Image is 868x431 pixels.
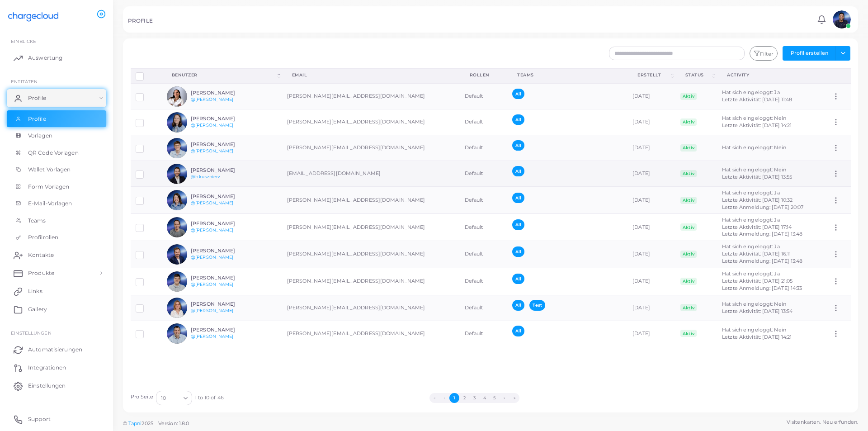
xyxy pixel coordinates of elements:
a: Produkte [7,264,106,282]
span: Links [28,287,42,295]
a: @[PERSON_NAME] [191,148,234,153]
span: Vorlagen [28,132,52,140]
h5: PROFILE [128,18,153,24]
span: Letzte Aktivität: [DATE] 14:21 [722,122,792,128]
img: avatar [167,164,187,184]
td: [PERSON_NAME][EMAIL_ADDRESS][DOMAIN_NAME] [282,241,460,268]
span: Aktiv [680,170,697,177]
span: Hat sich eingeloggt: Nein [722,144,786,151]
h6: [PERSON_NAME] [191,167,257,173]
span: All [512,326,524,336]
a: @b.kusznierz [191,174,220,179]
a: Auswertung [7,49,106,67]
span: E-Mail-Vorlagen [28,199,72,208]
input: Search for option [167,393,180,403]
span: Hat sich eingeloggt: Nein [722,301,786,307]
td: [DATE] [627,214,675,241]
span: All [512,114,524,125]
a: logo [8,9,58,25]
ul: Pagination [224,393,725,403]
span: Aktiv [680,330,697,337]
a: @[PERSON_NAME] [191,334,234,339]
a: Support [7,410,106,428]
th: Action [827,68,851,83]
a: Profile [7,110,106,128]
span: Hat sich eingeloggt: Ja [722,89,780,95]
span: All [512,274,524,284]
span: Aktiv [680,251,697,258]
a: Integrationen [7,359,106,377]
a: @[PERSON_NAME] [191,308,234,313]
span: Letzte Aktivität: [DATE] 14:21 [722,334,792,340]
a: @[PERSON_NAME] [191,255,234,260]
a: @[PERSON_NAME] [191,97,234,102]
span: Hat sich eingeloggt: Nein [722,327,786,333]
div: Email [292,72,450,78]
img: avatar [167,217,187,237]
span: Aktiv [680,197,697,204]
div: Benutzer [172,72,276,78]
span: Aktiv [680,144,697,152]
td: [DATE] [627,161,675,187]
td: [PERSON_NAME][EMAIL_ADDRESS][DOMAIN_NAME] [282,109,460,135]
h6: [PERSON_NAME] [191,142,257,147]
button: Go to page 2 [459,393,469,403]
a: Teams [7,212,106,229]
a: Profile [7,89,106,107]
span: QR Code Vorlagen [28,149,79,157]
button: Profil erstellen [783,46,836,61]
span: All [512,140,524,151]
img: avatar [167,271,187,292]
h6: [PERSON_NAME] [191,90,257,96]
span: Einstellungen [11,330,51,336]
span: 1 to 10 of 46 [195,394,224,402]
span: Teams [28,217,46,225]
a: @[PERSON_NAME] [191,123,234,128]
button: Filter [750,46,778,61]
img: avatar [167,298,187,318]
td: [DATE] [627,268,675,295]
td: Default [460,268,508,295]
a: Gallery [7,300,106,318]
span: Profilrollen [28,233,58,242]
td: [DATE] [627,109,675,135]
a: Form Vorlagen [7,178,106,195]
span: EINBLICKE [11,38,36,44]
img: avatar [167,244,187,265]
span: Letzte Aktivität: [DATE] 17:14 [722,224,792,230]
h6: [PERSON_NAME] [191,248,257,254]
td: [DATE] [627,241,675,268]
span: All [512,219,524,230]
td: Default [460,241,508,268]
span: Letzte Aktivität: [DATE] 21:05 [722,278,793,284]
label: Pro Seite [131,393,154,401]
span: Kontakte [28,251,54,259]
a: avatar [830,10,853,28]
td: [PERSON_NAME][EMAIL_ADDRESS][DOMAIN_NAME] [282,135,460,161]
td: [EMAIL_ADDRESS][DOMAIN_NAME] [282,161,460,187]
span: Auswertung [28,54,62,62]
button: Go to last page [509,393,519,403]
h6: [PERSON_NAME] [191,275,257,281]
td: [PERSON_NAME][EMAIL_ADDRESS][DOMAIN_NAME] [282,321,460,346]
td: [PERSON_NAME][EMAIL_ADDRESS][DOMAIN_NAME] [282,268,460,295]
td: [PERSON_NAME][EMAIL_ADDRESS][DOMAIN_NAME] [282,295,460,321]
td: [DATE] [627,321,675,346]
span: All [512,166,524,176]
td: Default [460,295,508,321]
span: Test [529,300,545,310]
span: Letzte Anmeldung: [DATE] 20:07 [722,204,803,210]
span: Aktiv [680,118,697,126]
td: [PERSON_NAME][EMAIL_ADDRESS][DOMAIN_NAME] [282,214,460,241]
div: Search for option [156,391,192,405]
span: Hat sich eingeloggt: Nein [722,166,786,173]
span: Letzte Aktivität: [DATE] 16:11 [722,251,791,257]
button: Go to next page [500,393,509,403]
h6: [PERSON_NAME] [191,221,257,227]
td: Default [460,187,508,214]
span: 2025 [142,420,153,427]
a: Einstellungen [7,377,106,395]
span: Produkte [28,269,54,277]
td: [DATE] [627,135,675,161]
a: Links [7,282,106,300]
